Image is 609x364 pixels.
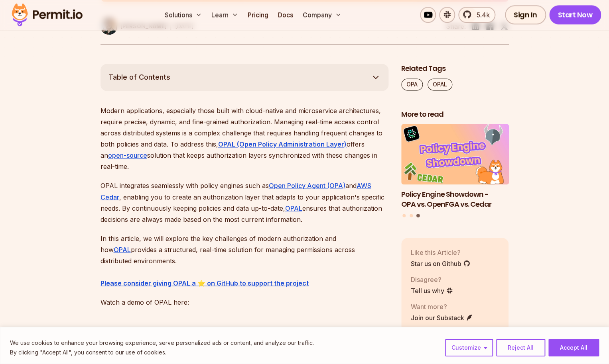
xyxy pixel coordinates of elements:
[411,313,473,323] a: Join our Substack
[10,338,314,348] p: We use cookies to enhance your browsing experience, serve personalized ads or content, and analyz...
[285,204,302,212] a: OPAL
[505,6,546,25] a: Sign In
[401,124,509,185] img: Policy Engine Showdown - OPA vs. OpenFGA vs. Cedar
[402,214,406,217] button: Go to slide 1
[114,246,131,254] a: OPAL
[101,297,388,308] p: Watch a demo of OPAL here:
[445,339,493,356] button: Customize
[401,124,509,209] li: 3 of 3
[496,339,545,356] button: Reject All
[101,106,388,172] p: Modern applications, especially those built with cloud-native and microservice architectures, req...
[101,182,371,201] a: AWS Cedar
[411,302,473,311] p: Want more?
[411,275,453,284] p: Disagree?
[275,7,296,23] a: Docs
[411,248,470,257] p: Like this Article?
[300,7,345,23] button: Company
[401,79,423,91] a: OPA
[101,233,388,289] p: In this article, we will explore the key challenges of modern authorization and how provides a st...
[416,214,420,218] button: Go to slide 3
[101,279,309,287] a: ⁠Please consider giving OPAL a ⭐ on GitHub to support the project
[10,348,314,357] p: By clicking "Accept All", you consent to our use of cookies.
[401,190,509,209] h3: Policy Engine Showdown - OPA vs. OpenFGA vs. Cedar
[101,180,388,225] p: OPAL integrates seamlessly with policy engines such as and , enabling you to create an authorizat...
[108,152,147,160] a: open-source
[8,2,86,29] img: Permit logo
[208,7,241,23] button: Learn
[401,64,509,74] h2: Related Tags
[101,64,388,91] button: Table of Contents
[411,286,453,296] a: Tell us why
[218,141,347,149] a: OPAL (Open Policy Administration Layer)
[458,7,495,23] a: 5.4k
[244,7,272,23] a: Pricing
[548,339,599,356] button: Accept All
[472,10,490,20] span: 5.4k
[162,7,205,23] button: Solutions
[108,72,170,83] span: Table of Contents
[411,259,470,268] a: Star us on Github
[401,110,509,120] h2: More to read
[549,6,601,25] a: Start Now
[269,182,345,190] a: Open Policy Agent (OPA)
[401,124,509,219] div: Posts
[410,214,413,217] button: Go to slide 2
[428,79,452,91] a: OPAL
